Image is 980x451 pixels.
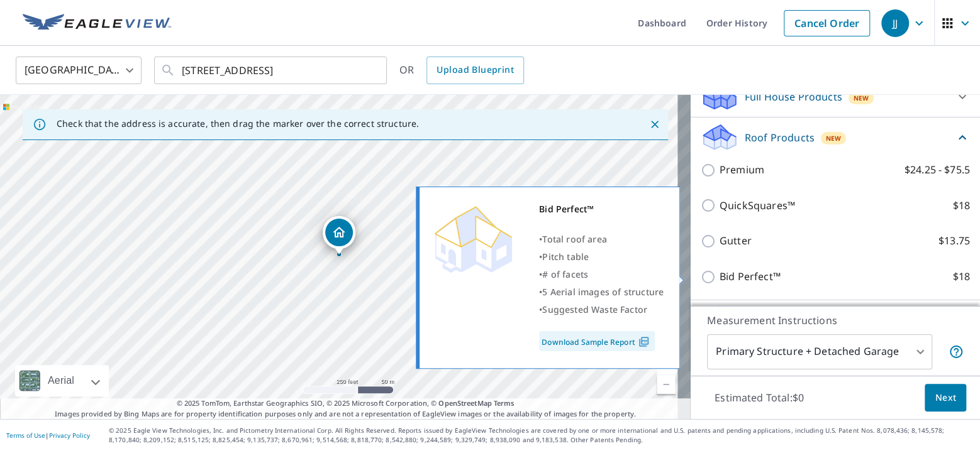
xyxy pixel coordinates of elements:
[182,53,361,88] input: Search by address or latitude-longitude
[539,301,664,318] div: •
[429,200,517,276] img: Premium
[16,53,142,88] div: [GEOGRAPHIC_DATA]
[542,286,664,298] span: 5 Aerial images of structure
[539,200,664,218] div: Bid Perfect™
[905,162,970,178] p: $24.25 - $75.5
[539,266,664,283] div: •
[701,122,970,152] div: Roof ProductsNew
[720,233,752,249] p: Gutter
[539,231,664,248] div: •
[57,118,419,129] p: Check that the address is accurate, then drag the marker over the correct structure.
[784,10,870,36] a: Cancel Order
[437,62,513,78] span: Upload Blueprint
[925,384,966,412] button: Next
[707,313,964,328] p: Measurement Instructions
[635,336,652,347] img: Pdf Icon
[720,162,764,178] p: Premium
[826,133,842,143] span: New
[539,331,655,351] a: Download Sample Report
[953,269,970,285] p: $18
[49,431,90,440] a: Privacy Policy
[542,268,588,280] span: # of facets
[44,365,78,396] div: Aerial
[542,251,589,263] span: Pitch table
[539,248,664,266] div: •
[745,89,842,104] p: Full House Products
[881,9,909,37] div: JJ
[720,269,781,285] p: Bid Perfect™
[539,283,664,301] div: •
[438,398,491,408] a: OpenStreetMap
[494,398,515,408] a: Terms
[6,432,90,439] p: |
[854,93,869,103] span: New
[707,334,932,369] div: Primary Structure + Detached Garage
[109,426,974,445] p: © 2025 Eagle View Technologies, Inc. and Pictometry International Corp. All Rights Reserved. Repo...
[23,14,171,33] img: EV Logo
[399,57,524,84] div: OR
[542,233,607,245] span: Total roof area
[426,57,523,84] a: Upload Blueprint
[704,384,814,411] p: Estimated Total: $0
[938,233,970,249] p: $13.75
[323,216,355,255] div: Dropped pin, building 1, Residential property, 2912 Ruby St Franklin Park, IL 60131
[949,344,964,359] span: Your report will include the primary structure and a detached garage if one exists.
[720,198,795,214] p: QuickSquares™
[15,365,109,396] div: Aerial
[745,130,815,145] p: Roof Products
[657,375,676,394] a: Current Level 17, Zoom Out
[701,82,970,112] div: Full House ProductsNew
[542,303,647,315] span: Suggested Waste Factor
[935,390,956,406] span: Next
[647,116,663,133] button: Close
[177,398,515,409] span: © 2025 TomTom, Earthstar Geographics SIO, © 2025 Microsoft Corporation, ©
[953,198,970,214] p: $18
[6,431,45,440] a: Terms of Use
